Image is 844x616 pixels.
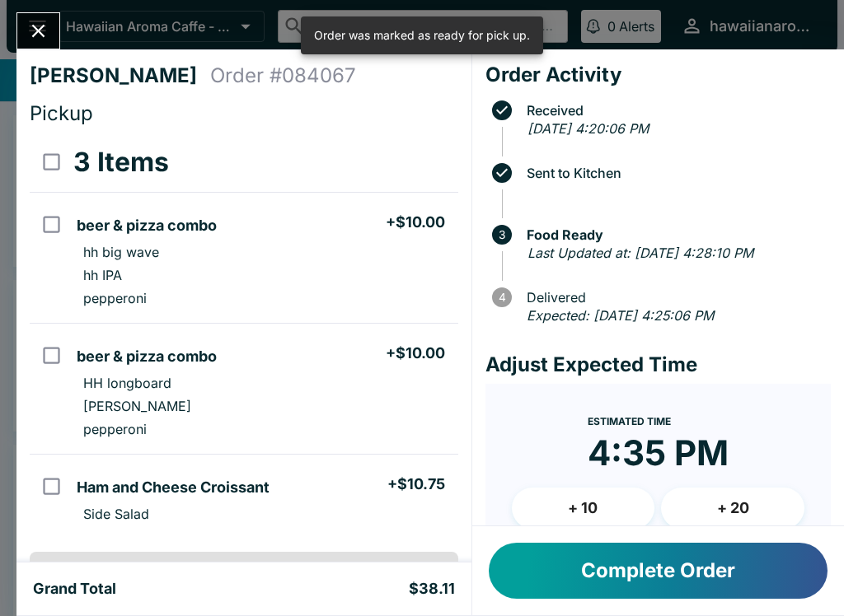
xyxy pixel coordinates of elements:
[409,579,455,599] h5: $38.11
[73,146,169,179] h3: 3 Items
[588,432,729,474] time: 4:35 PM
[518,290,831,305] span: Delivered
[661,488,804,529] button: + 20
[386,212,445,232] h5: + $10.00
[588,415,671,427] span: Estimated Time
[30,63,210,88] h4: [PERSON_NAME]
[30,133,458,539] table: orders table
[83,375,171,391] p: HH longboard
[83,267,122,283] p: hh IPA
[518,103,831,118] span: Received
[485,63,831,87] h4: Order Activity
[527,245,753,261] em: Last Updated at: [DATE] 4:28:10 PM
[83,244,159,260] p: hh big wave
[210,63,356,88] h4: Order # 084067
[83,398,191,414] p: [PERSON_NAME]
[512,488,655,529] button: + 10
[77,347,217,366] h5: beer & pizza combo
[485,352,831,377] h4: Adjust Expected Time
[30,101,93,125] span: Pickup
[518,227,831,242] span: Food Ready
[386,343,445,363] h5: + $10.00
[17,13,59,49] button: Close
[77,478,270,497] h5: Ham and Cheese Croissant
[314,21,530,49] div: Order was marked as ready for pick up.
[527,307,714,324] em: Expected: [DATE] 4:25:06 PM
[489,543,828,599] button: Complete Order
[527,120,649,137] em: [DATE] 4:20:06 PM
[77,216,217,236] h5: beer & pizza combo
[498,291,505,304] text: 4
[499,228,505,241] text: 3
[83,290,147,306] p: pepperoni
[518,166,831,180] span: Sent to Kitchen
[33,579,116,599] h5: Grand Total
[83,421,147,437] p: pepperoni
[83,506,149,522] p: Side Salad
[387,474,445,494] h5: + $10.75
